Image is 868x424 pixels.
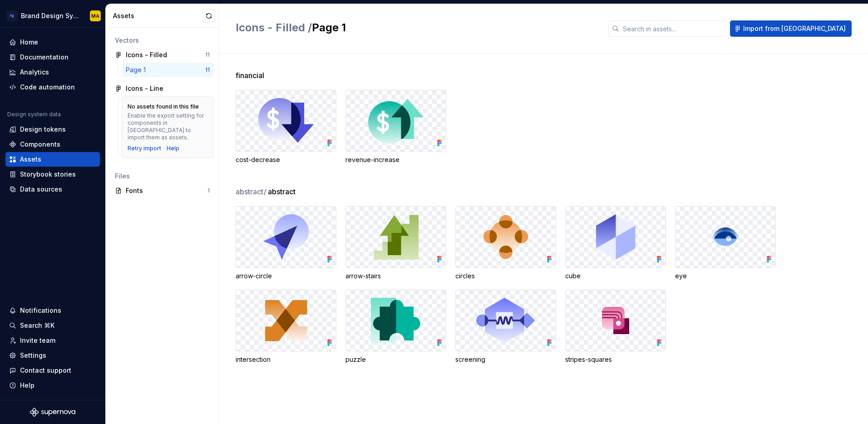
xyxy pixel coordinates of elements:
div: Invite team [20,336,55,345]
a: Assets [5,152,100,167]
div: Design system data [7,111,61,118]
div: intersection [236,355,336,364]
div: stripes-squares [565,355,666,364]
div: 11 [205,51,210,59]
div: Assets [113,11,202,20]
button: Search ⌘K [5,318,100,333]
img: d4286e81-bf2d-465c-b469-1298f2b8eabd.png [6,10,17,21]
a: Icons - Line [111,81,213,96]
a: Documentation [5,50,100,64]
a: Code automation [5,80,100,94]
a: Invite team [5,333,100,348]
div: 11 [205,66,210,74]
div: Vectors [115,36,210,45]
a: Page 111 [122,63,213,77]
button: Help [5,378,100,393]
div: Settings [20,351,46,360]
button: Contact support [5,363,100,378]
span: Import from [GEOGRAPHIC_DATA] [743,24,846,33]
div: Storybook stories [20,170,76,179]
button: Brand Design SystemMA [2,6,104,25]
svg: Supernova Logo [30,408,75,417]
div: MA [91,12,99,20]
div: Icons - Line [126,84,163,93]
a: Fonts1 [111,183,213,198]
input: Search in assets... [619,20,726,37]
a: Storybook stories [5,167,100,182]
div: Analytics [20,68,49,77]
div: cost-decrease [236,155,336,164]
div: revenue-increase [345,155,446,164]
div: Files [115,172,210,181]
div: Brand Design System [21,11,79,20]
span: Icons - Filled / [236,21,312,34]
span: abstract [236,186,267,197]
span: abstract [268,186,296,197]
span: / [264,187,266,196]
div: Page 1 [126,65,149,74]
div: No assets found in this file [128,103,199,110]
div: Data sources [20,185,62,194]
div: arrow-stairs [345,271,446,281]
span: financial [236,70,264,81]
div: eye [675,271,776,281]
a: Design tokens [5,122,100,137]
h2: Page 1 [236,20,597,35]
div: Documentation [20,53,69,62]
div: Notifications [20,306,61,315]
button: Notifications [5,303,100,318]
a: Analytics [5,65,100,79]
button: Import from [GEOGRAPHIC_DATA] [730,20,852,37]
div: puzzle [345,355,446,364]
div: Enable the export setting for components in [GEOGRAPHIC_DATA] to import them as assets. [128,112,207,141]
div: Help [20,381,35,390]
div: arrow-circle [236,271,336,281]
div: 1 [207,187,210,194]
div: screening [455,355,556,364]
div: circles [455,271,556,281]
div: Search ⌘K [20,321,54,330]
button: Retry import [128,145,161,152]
a: Data sources [5,182,100,197]
a: Icons - Filled11 [111,48,213,62]
div: Design tokens [20,125,66,134]
a: Settings [5,348,100,363]
a: Home [5,35,100,49]
div: Icons - Filled [126,50,167,59]
div: cube [565,271,666,281]
div: Fonts [126,186,207,195]
div: Contact support [20,366,71,375]
div: Code automation [20,83,75,92]
a: Components [5,137,100,152]
div: Components [20,140,60,149]
div: Assets [20,155,41,164]
div: Home [20,38,38,47]
a: Help [167,145,179,152]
